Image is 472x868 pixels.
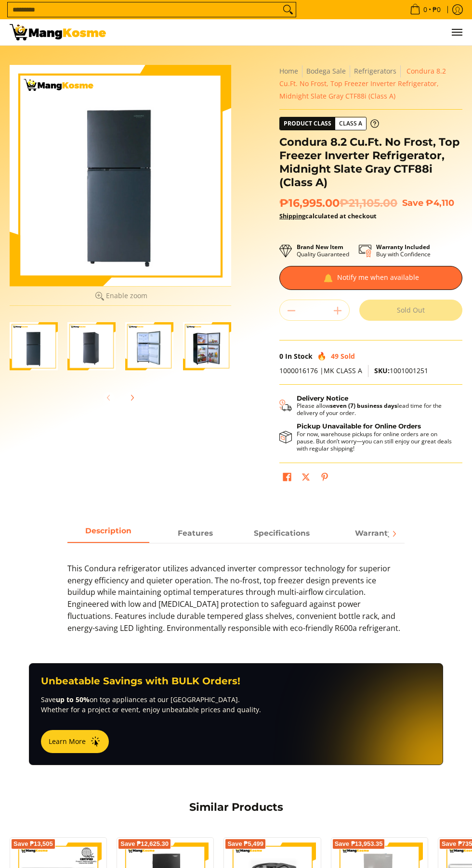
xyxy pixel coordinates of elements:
span: Class A [335,118,366,130]
p: Quality Guaranteed [297,243,349,258]
img: Condura 8.2 Cu.Ft. No Frost, Top Freezer Inverter Refrigerator, Midnight Slate Gray CTF88i (Class... [125,322,173,370]
span: Save ₱13,505 [13,841,53,847]
a: Bodega Sale [306,66,346,75]
img: Condura 8.2 Cu.Ft. No Frost, Top Freezer Inverter Refrigerator, Midnig | Mang Kosme [10,24,106,40]
button: Shipping & Delivery [279,394,453,417]
span: Product Class [280,117,335,130]
nav: Main Menu [116,19,462,45]
span: ₱4,110 [426,198,454,208]
div: Description [67,543,405,644]
strong: up to 50% [56,695,90,704]
a: Product Class Class A [279,117,379,130]
img: Condura 8.2 Cu.Ft. No Frost, Top Freezer Inverter Refrigerator, Midnight Slate Gray CTF88i (Class... [10,322,58,370]
span: Save [402,198,423,208]
span: 1000016176 |MK CLASS A [279,366,362,375]
strong: Warranty [355,528,392,538]
p: Buy with Confidence [376,243,431,258]
span: Save ₱13,953.35 [335,841,383,847]
p: For now, warehouse pickups for online orders are on pause. But don’t worry—you can still enjoy ou... [297,430,453,452]
button: Learn More [41,730,109,753]
p: Save on top appliances at our [GEOGRAPHIC_DATA]. Whether for a project or event, enjoy unbeatable... [41,694,431,715]
a: Unbeatable Savings with BULK Orders! Saveup to 50%on top appliances at our [GEOGRAPHIC_DATA]. Whe... [29,663,443,765]
span: ₱16,995.00 [279,196,397,210]
a: Description 3 [332,525,414,542]
nav: Breadcrumbs [279,65,462,102]
strong: Brand New Item [297,243,343,251]
span: 0 [422,6,429,13]
ul: Customer Navigation [116,19,462,45]
button: Search [280,2,296,17]
button: Next [121,387,143,408]
a: Description 1 [154,525,236,542]
span: Sold [341,352,355,361]
a: Shipping [279,212,305,220]
span: ₱0 [431,6,442,13]
span: 49 [331,352,339,361]
del: ₱21,105.00 [340,196,397,210]
strong: Pickup Unavailable for Online Orders [297,422,421,430]
span: Save ₱12,625.30 [120,841,169,847]
a: Post on X [299,470,313,487]
a: Pin on Pinterest [318,470,331,487]
span: In Stock [285,352,313,361]
span: Enable zoom [106,292,147,300]
img: Condura 8.2 Cu.Ft. No Frost, Top Freezer Inverter Refrigerator, Midnight Slate Gray CTF88i (Class... [67,322,116,370]
strong: Delivery Notice [297,394,348,402]
a: Refrigerators [354,66,396,75]
a: Description [67,525,149,542]
a: Home [279,66,298,75]
span: Condura 8.2 Cu.Ft. No Frost, Top Freezer Inverter Refrigerator, Midnight Slate Gray CTF88i (Class A) [279,66,446,101]
h2: Similar Products [67,800,405,814]
a: Share on Facebook [280,470,294,487]
strong: Features [178,528,213,538]
p: Please allow lead time for the delivery of your order. [297,402,453,416]
span: • [407,4,444,15]
h3: Unbeatable Savings with BULK Orders! [41,675,431,687]
strong: seven (7) business days [330,402,397,410]
button: Next [383,523,405,544]
strong: Specifications [254,528,310,538]
span: Description [67,525,149,541]
span: 0 [279,352,283,361]
p: This Condura refrigerator utilizes advanced inverter compressor technology for superior energy ef... [67,563,405,644]
span: 1001001251 [374,366,428,375]
strong: Warranty Included [376,243,430,251]
a: Description 2 [241,525,323,542]
strong: calculated at checkout [279,212,377,220]
img: Condura 8.2 Cu.Ft. No Frost, Top Freezer Inverter Refrigerator, Midnight Slate Gray CTF88i (Class... [183,322,231,370]
h1: Condura 8.2 Cu.Ft. No Frost, Top Freezer Inverter Refrigerator, Midnight Slate Gray CTF88i (Class A) [279,135,462,189]
span: SKU: [374,366,390,375]
span: Save ₱5,499 [227,841,263,847]
button: Enable zoom [10,286,231,306]
button: Menu [451,19,462,45]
